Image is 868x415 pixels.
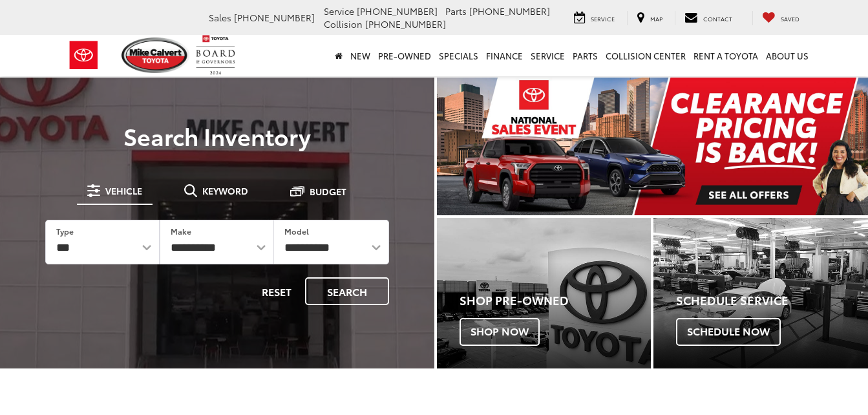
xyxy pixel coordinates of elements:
[310,187,346,196] span: Budget
[675,11,742,25] a: Contact
[676,294,868,307] h4: Schedule Service
[331,35,346,76] a: Home
[703,14,732,23] span: Contact
[346,35,374,76] a: New
[752,11,809,25] a: My Saved Vehicles
[105,186,142,195] span: Vehicle
[437,218,651,368] div: Toyota
[564,11,624,25] a: Service
[527,35,569,76] a: Service
[324,17,363,30] span: Collision
[209,11,231,24] span: Sales
[762,35,812,76] a: About Us
[482,35,527,76] a: Finance
[171,226,191,237] label: Make
[653,218,868,368] div: Toyota
[122,37,190,73] img: Mike Calvert Toyota
[435,35,482,76] a: Specials
[56,226,74,237] label: Type
[445,5,467,17] span: Parts
[437,218,651,368] a: Shop Pre-Owned Shop Now
[374,35,435,76] a: Pre-Owned
[676,318,781,345] span: Schedule Now
[569,35,602,76] a: Parts
[460,318,540,345] span: Shop Now
[650,14,662,23] span: Map
[460,294,651,307] h4: Shop Pre-Owned
[324,5,354,17] span: Service
[357,5,438,17] span: [PHONE_NUMBER]
[653,218,868,368] a: Schedule Service Schedule Now
[591,14,615,23] span: Service
[469,5,550,17] span: [PHONE_NUMBER]
[234,11,315,24] span: [PHONE_NUMBER]
[202,186,248,195] span: Keyword
[365,17,446,30] span: [PHONE_NUMBER]
[627,11,672,25] a: Map
[305,277,389,305] button: Search
[690,35,762,76] a: Rent a Toyota
[602,35,690,76] a: Collision Center
[781,14,799,23] span: Saved
[251,277,302,305] button: Reset
[27,123,407,149] h3: Search Inventory
[284,226,309,237] label: Model
[59,34,108,76] img: Toyota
